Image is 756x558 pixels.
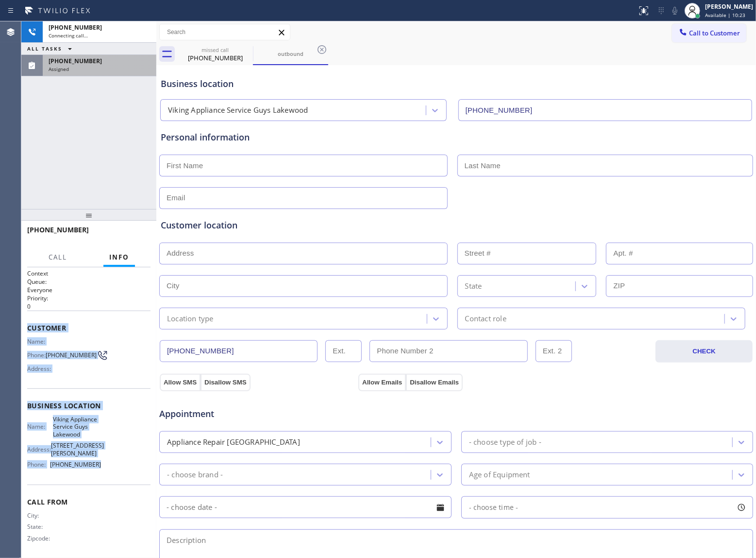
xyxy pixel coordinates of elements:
span: Zipcode: [27,535,53,542]
button: CHECK [655,340,753,363]
span: Appointment [159,407,356,420]
span: State: [27,523,53,530]
div: State [465,280,482,292]
div: (720) 530-5479 [179,43,252,65]
span: Name: [27,423,53,430]
span: City: [27,512,53,519]
span: Business location [27,401,151,410]
input: Email [159,187,448,209]
span: Info [109,253,129,262]
p: Everyone [27,286,151,294]
button: Disallow SMS [201,374,251,391]
button: Allow Emails [358,374,406,391]
input: City [159,275,448,297]
input: Last Name [457,155,754,176]
h1: Context [27,269,151,278]
span: Call [49,253,67,262]
input: Phone Number [160,340,318,362]
input: Phone Number [458,99,753,121]
input: Ext. 2 [536,340,572,362]
div: Customer location [161,219,752,232]
span: Address: [27,365,53,372]
button: Call [43,248,73,267]
span: Connecting call… [49,32,88,39]
h2: Priority: [27,294,151,302]
input: - choose date - [159,496,452,518]
div: [PERSON_NAME] [705,2,753,11]
span: [PHONE_NUMBER] [27,225,89,234]
div: - choose type of job - [469,436,541,448]
div: - choose brand - [167,469,223,480]
input: Phone Number 2 [370,340,527,362]
div: missed call [179,46,252,53]
button: Allow SMS [160,374,201,391]
span: [PHONE_NUMBER] [49,23,102,32]
span: Phone: [27,351,46,359]
div: Location type [167,313,214,324]
button: Call to Customer [672,24,746,42]
input: Address [159,243,448,264]
button: Info [103,248,135,267]
div: [PHONE_NUMBER] [179,53,252,62]
span: Available | 10:23 [705,12,745,18]
span: [PHONE_NUMBER] [49,57,102,65]
div: Business location [161,77,752,90]
span: [STREET_ADDRESS][PERSON_NAME] [51,442,104,457]
span: Customer [27,323,151,332]
span: Phone: [27,461,50,468]
input: Apt. # [606,243,753,264]
span: ALL TASKS [27,45,62,52]
input: First Name [159,155,448,176]
input: ZIP [606,275,753,297]
div: Viking Appliance Service Guys Lakewood [168,105,308,116]
div: outbound [254,50,327,57]
span: Name: [27,338,53,345]
button: Disallow Emails [406,374,463,391]
input: Ext. [325,340,362,362]
button: Mute [668,4,682,17]
h2: Queue: [27,278,151,286]
span: [PHONE_NUMBER] [46,351,97,359]
div: Age of Equipment [469,469,530,480]
div: Appliance Repair [GEOGRAPHIC_DATA] [167,436,300,448]
button: ALL TASKS [21,43,82,54]
span: Assigned [49,66,69,72]
div: Contact role [465,313,506,324]
input: Search [160,24,290,40]
span: - choose time - [469,503,519,512]
span: Call From [27,497,151,506]
input: Street # [457,243,597,264]
div: Personal information [161,131,752,144]
span: Address: [27,446,51,453]
span: Call to Customer [689,29,740,37]
span: Viking Appliance Service Guys Lakewood [53,416,101,438]
span: [PHONE_NUMBER] [50,461,101,468]
p: 0 [27,302,151,311]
